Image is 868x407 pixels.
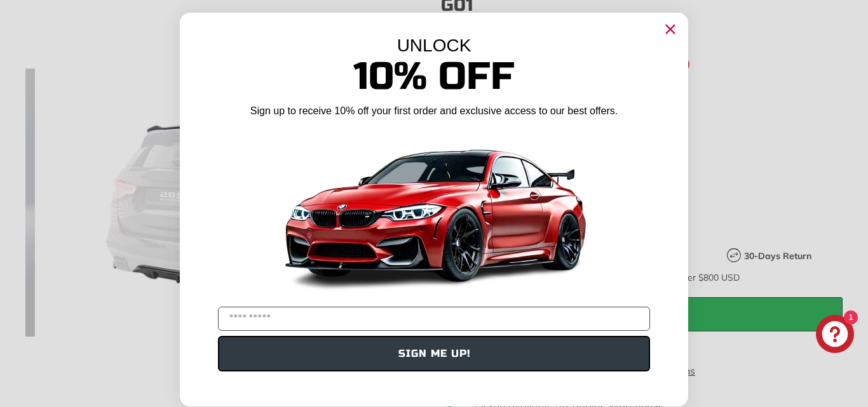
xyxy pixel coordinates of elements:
span: Sign up to receive 10% off your first order and exclusive access to our best offers. [250,105,618,116]
button: SIGN ME UP! [218,336,650,371]
inbox-online-store-chat: Shopify online store chat [812,315,858,356]
span: UNLOCK [397,36,471,55]
input: YOUR EMAIL [218,307,650,331]
button: Close dialog [660,19,681,39]
img: Banner showing BMW 4 Series Body kit [275,123,593,302]
span: 10% Off [353,53,515,100]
